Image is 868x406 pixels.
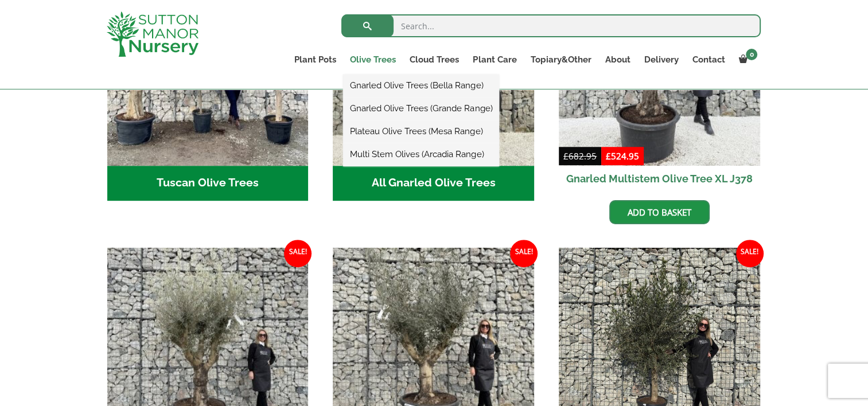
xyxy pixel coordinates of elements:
[731,52,761,68] a: 0
[466,52,523,68] a: Plant Care
[523,52,598,68] a: Topiary&Other
[606,150,639,162] bdi: 524.95
[107,166,309,201] h2: Tuscan Olive Trees
[107,11,198,57] img: logo
[637,52,685,68] a: Delivery
[563,150,597,162] bdi: 682.95
[343,52,403,68] a: Olive Trees
[343,77,499,94] a: Gnarled Olive Trees (Bella Range)
[609,200,710,224] a: Add to basket: “Gnarled Multistem Olive Tree XL J378”
[746,49,757,60] span: 0
[343,123,499,140] a: Plateau Olive Trees (Mesa Range)
[284,240,312,267] span: Sale!
[563,150,569,162] span: £
[343,146,499,163] a: Multi Stem Olives (Arcadia Range)
[287,52,343,68] a: Plant Pots
[510,240,538,267] span: Sale!
[559,166,760,192] h2: Gnarled Multistem Olive Tree XL J378
[685,52,731,68] a: Contact
[598,52,637,68] a: About
[343,100,499,117] a: Gnarled Olive Trees (Grande Range)
[341,14,761,37] input: Search...
[403,52,466,68] a: Cloud Trees
[736,240,764,267] span: Sale!
[333,166,534,201] h2: All Gnarled Olive Trees
[606,150,611,162] span: £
